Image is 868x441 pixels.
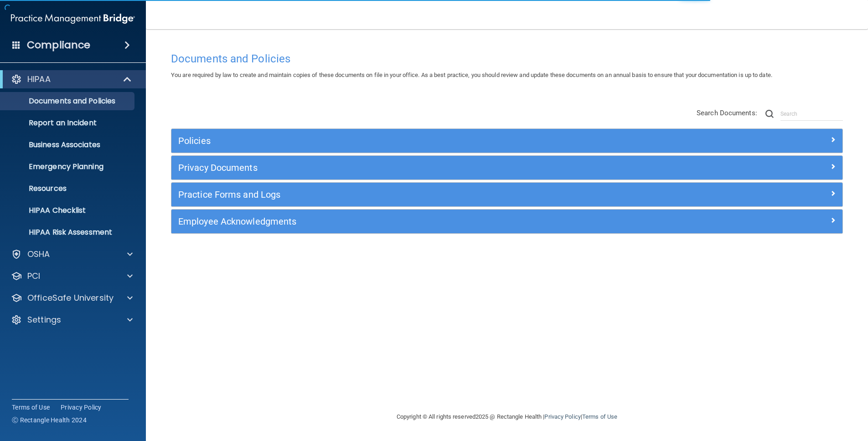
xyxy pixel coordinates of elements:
[178,133,836,148] a: Policies
[11,74,132,85] a: HIPAA
[11,271,133,282] a: PCI
[6,228,130,237] p: HIPAA Risk Assessment
[178,187,836,202] a: Practice Forms and Logs
[6,184,130,193] p: Resources
[178,214,836,229] a: Employee Acknowledgments
[11,292,133,303] a: OfficeSafe University
[61,403,102,412] a: Privacy Policy
[178,160,836,175] a: Privacy Documents
[178,136,668,146] h5: Policies
[582,413,617,420] a: Terms of Use
[171,53,843,65] h4: Documents and Policies
[178,190,668,200] h5: Practice Forms and Logs
[6,206,130,215] p: HIPAA Checklist
[11,314,133,325] a: Settings
[6,162,130,171] p: Emergency Planning
[6,140,130,149] p: Business Associates
[11,249,133,260] a: OSHA
[27,314,61,325] p: Settings
[178,216,668,226] h5: Employee Acknowledgments
[171,72,772,78] span: You are required by law to create and maintain copies of these documents on file in your office. ...
[12,415,87,425] span: Ⓒ Rectangle Health 2024
[780,107,843,121] input: Search
[544,413,580,420] a: Privacy Policy
[6,97,130,106] p: Documents and Policies
[11,10,135,28] img: PMB logo
[341,402,673,431] div: Copyright © All rights reserved 2025 @ Rectangle Health | |
[697,109,757,117] span: Search Documents:
[27,271,40,282] p: PCI
[710,376,857,413] iframe: Drift Widget Chat Controller
[6,118,130,128] p: Report an Incident
[27,74,51,85] p: HIPAA
[27,39,90,51] h4: Compliance
[27,292,114,303] p: OfficeSafe University
[12,403,50,412] a: Terms of Use
[27,249,50,260] p: OSHA
[765,110,774,118] img: ic-search.3b580494.png
[178,163,668,173] h5: Privacy Documents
